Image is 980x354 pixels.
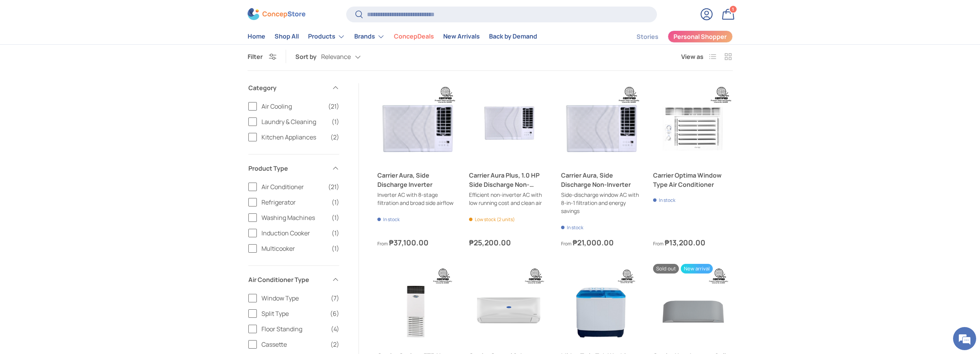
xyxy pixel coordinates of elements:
[330,340,339,349] span: (2)
[653,83,733,163] a: Carrier Optima Window Type Air Conditioner
[295,52,321,61] label: Sort by
[332,117,339,126] span: (1)
[261,228,327,238] span: Induction Cooker
[561,171,641,189] a: Carrier Aura, Side Discharge Non-Inverter
[45,97,106,175] span: We're online!
[653,171,733,189] a: Carrier Optima Window Type Air Conditioner
[330,309,339,318] span: (6)
[332,244,339,253] span: (1)
[328,182,339,191] span: (21)
[275,29,299,44] a: Shop All
[330,133,339,142] span: (2)
[332,228,339,238] span: (1)
[40,43,129,53] div: Chat with us now
[261,324,326,334] span: Floor Standing
[248,164,327,173] span: Product Type
[350,29,389,44] summary: Brands
[377,83,457,163] a: Carrier Aura, Side Discharge Inverter
[332,213,339,222] span: (1)
[248,52,276,61] button: Filter
[673,34,727,40] span: Personal Shopper
[261,198,327,207] span: Refrigerator
[261,244,327,253] span: Multicooker
[561,264,641,344] a: Midea Twin Tub Washing Machine
[248,74,339,102] summary: Category
[248,29,537,44] nav: Primary
[248,8,305,20] img: ConcepStore
[377,171,457,189] a: Carrier Aura, Side Discharge Inverter
[668,30,733,43] a: Personal Shopper
[261,133,326,142] span: Kitchen Appliances
[261,213,327,222] span: Washing Machines
[331,324,339,334] span: (4)
[394,29,434,44] a: ConcepDeals
[261,294,326,303] span: Window Type
[248,83,327,92] span: Category
[469,83,549,163] a: Carrier Aura Plus, 1.0 HP Side Discharge Non-Inverter
[4,210,147,237] textarea: Type your message and hit 'Enter'
[126,4,145,22] div: Minimize live chat window
[561,83,641,163] a: Carrier Aura, Side Discharge Non-Inverter
[248,154,339,182] summary: Product Type
[321,53,351,60] span: Relevance
[681,264,713,273] span: New arrival
[261,340,326,349] span: Cassette
[489,29,537,44] a: Back by Demand
[248,275,327,284] span: Air Conditioner Type
[261,309,325,318] span: Split Type
[248,52,263,61] span: Filter
[261,117,327,126] span: Laundry & Cleaning
[618,29,733,44] nav: Secondary
[248,29,265,44] a: Home
[331,294,339,303] span: (7)
[681,52,704,61] span: View as
[653,264,679,273] span: Sold out
[637,29,658,44] a: Stories
[377,264,457,344] a: Carrier Optima, 3TR Non Inverter Electronic
[248,266,339,294] summary: Air Conditioner Type
[332,198,339,207] span: (1)
[469,264,549,344] a: Carrier Crystal 2, Inverter Split-type Air Conditioner
[653,264,733,344] a: Carrier Neo, Inverter Split-type Air Conditioner
[261,182,323,191] span: Air Conditioner
[469,171,549,189] a: Carrier Aura Plus, 1.0 HP Side Discharge Non-Inverter
[303,29,350,44] summary: Products
[443,29,480,44] a: New Arrivals
[321,50,376,64] button: Relevance
[328,102,339,111] span: (21)
[261,102,323,111] span: Air Cooling
[732,7,734,12] span: 1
